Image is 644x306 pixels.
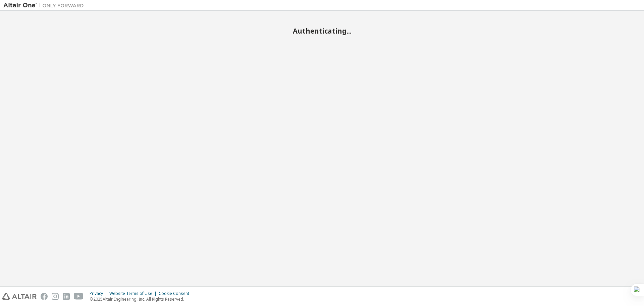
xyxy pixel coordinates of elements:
[3,27,641,35] h2: Authenticating...
[3,2,87,9] img: Altair One
[74,293,84,300] img: youtube.svg
[109,291,159,296] div: Website Terms of Use
[90,291,109,296] div: Privacy
[90,296,193,302] p: © 2025 Altair Engineering, Inc. All Rights Reserved.
[159,291,193,296] div: Cookie Consent
[63,293,70,300] img: linkedin.svg
[2,293,37,300] img: altair_logo.svg
[52,293,59,300] img: instagram.svg
[41,293,48,300] img: facebook.svg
